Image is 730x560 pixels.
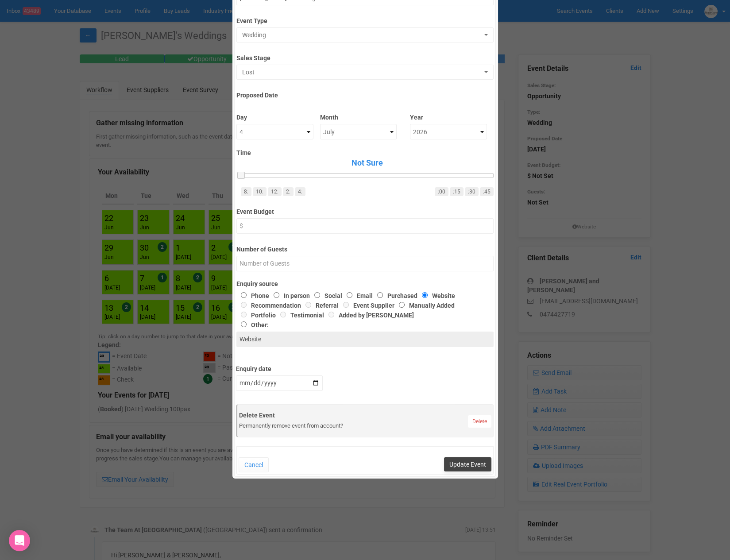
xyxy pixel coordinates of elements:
[444,457,491,471] button: Update Event
[236,88,494,100] label: Proposed Date
[236,320,481,329] label: Other:
[283,187,294,196] a: 2:
[320,110,397,122] label: Month
[236,148,494,157] label: Time
[239,411,491,420] label: Delete Event
[410,110,487,122] label: Year
[236,218,494,234] input: $
[394,302,455,309] label: Manually Added
[241,187,251,196] a: 8:
[236,302,301,309] label: Recommendation
[301,302,339,309] label: Referral
[242,68,482,77] span: Lost
[9,530,30,551] div: Open Intercom Messenger
[268,187,282,196] a: 12:
[373,292,417,299] label: Purchased
[236,256,494,271] input: Number of Guests
[236,312,276,319] label: Portfolio
[480,187,494,196] a: :45
[236,13,494,25] label: Event Type
[295,187,305,196] a: 4:
[236,279,494,288] label: Enquiry source
[236,50,494,62] label: Sales Stage
[236,292,269,299] label: Phone
[435,187,448,196] a: :00
[465,187,479,196] a: :30
[236,204,494,216] label: Event Budget
[324,312,414,319] label: Added by [PERSON_NAME]
[253,187,267,196] a: 10:
[236,110,313,122] label: Day
[269,292,310,299] label: In person
[242,31,482,39] span: Wedding
[236,361,323,373] label: Enquiry date
[236,242,494,254] label: Number of Guests
[239,457,269,472] button: Cancel
[276,312,324,319] label: Testimonial
[310,292,342,299] label: Social
[239,422,491,430] div: Permanently remove event from account?
[468,415,491,428] a: Delete
[241,157,494,169] span: Not Sure
[339,302,394,309] label: Event Supplier
[342,292,373,299] label: Email
[417,292,455,299] label: Website
[450,187,463,196] a: :15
